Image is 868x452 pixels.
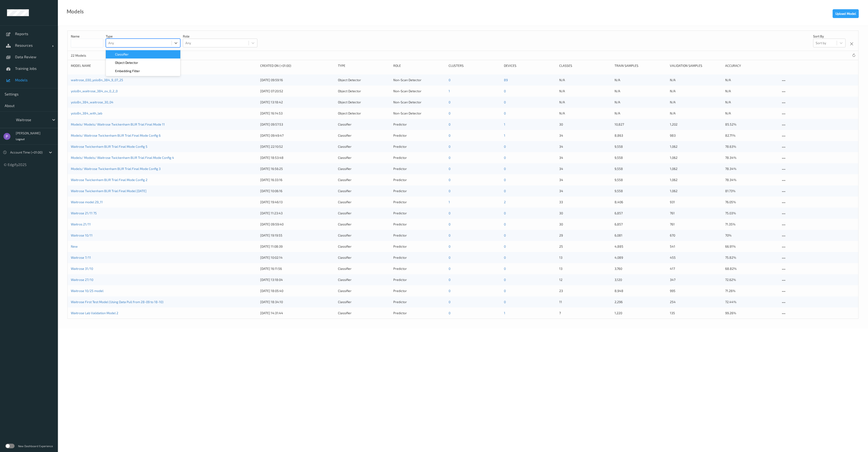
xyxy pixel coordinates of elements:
[338,311,390,315] div: Classifier
[725,244,777,249] p: 66.91%
[260,111,335,116] div: [DATE] 16:14:53
[338,144,390,149] div: Classifier
[338,255,390,260] div: Classifier
[725,211,777,215] p: 75.03%
[338,200,390,204] div: Classifier
[71,278,93,282] a: Waitrose 27/10
[670,311,722,315] p: 135
[183,34,257,39] p: Role
[449,89,450,93] a: 1
[338,233,390,238] div: Classifier
[615,277,667,282] p: 3,120
[338,222,390,227] div: Classifier
[725,233,777,238] p: 70%
[260,266,335,271] div: [DATE] 16:11:56
[504,222,506,226] a: 0
[615,189,667,193] p: 9,558
[71,89,118,93] a: yolo8n_waitrose_384_ov_0_2_0
[71,200,103,204] a: Waitrose model 29_11
[338,277,390,282] div: Classifier
[559,111,611,116] p: N/A
[615,222,667,227] p: 6,857
[393,300,445,304] div: Predictor
[615,122,667,127] p: 10,827
[115,60,138,65] span: Object Detector
[260,189,335,193] div: [DATE] 10:06:16
[670,63,722,68] div: Validation Samples
[338,166,390,171] div: Classifier
[449,244,450,248] a: 0
[338,100,390,105] div: Object Detector
[393,233,445,238] div: Predictor
[725,144,777,149] p: 78.63%
[338,78,390,82] div: Object Detector
[725,266,777,271] p: 68.82%
[725,200,777,204] p: 76.05%
[71,156,174,160] a: Models/ Models/ Waitrose Twickenham BLIR Trial Final Mode Config 4
[106,34,180,39] p: Type
[559,89,611,93] p: N/A
[71,78,123,82] a: waitrose_030_yolo8n_384_9_07_25
[504,233,506,237] a: 0
[615,78,667,82] p: N/A
[260,133,335,138] div: [DATE] 09:49:47
[260,100,335,105] div: [DATE] 13:18:42
[559,63,611,68] div: Classes
[449,122,450,126] a: 0
[615,100,667,105] p: N/A
[449,233,450,237] a: 0
[559,166,611,171] p: 34
[670,100,722,105] p: N/A
[260,300,335,304] div: [DATE] 18:34:10
[393,200,445,204] div: Predictor
[725,311,777,315] p: 99.26%
[725,89,777,93] p: N/A
[393,178,445,182] div: Predictor
[504,178,506,182] a: 0
[670,122,722,127] p: 1,202
[559,144,611,149] p: 34
[670,89,722,93] p: N/A
[393,277,445,282] div: Predictor
[725,133,777,138] p: 82.71%
[559,155,611,160] p: 34
[338,133,390,138] div: Classifier
[670,189,722,193] p: 1,062
[338,178,390,182] div: Classifier
[615,200,667,204] p: 8,406
[71,222,91,226] a: Waitros 21/11
[670,222,722,227] p: 761
[504,244,506,248] a: 0
[559,266,611,271] p: 13
[71,267,93,271] a: Waitrose 31/10
[449,311,450,315] a: 0
[670,78,722,82] p: N/A
[670,233,722,238] p: 670
[338,289,390,293] div: Classifier
[559,178,611,182] p: 34
[559,222,611,227] p: 30
[393,266,445,271] div: Predictor
[71,34,103,39] p: Name
[71,122,165,126] a: Models/ Models/ Waitrose Twickenham BLIR Trial Final Mode 11
[393,89,445,93] div: Non-Scan Detector
[393,189,445,193] div: Predictor
[260,255,335,260] div: [DATE] 10:02:14
[449,178,450,182] a: 0
[449,133,450,137] a: 0
[615,311,667,315] p: 1,220
[833,9,859,18] button: Upload Model
[393,211,445,215] div: Predictor
[504,111,506,115] a: 0
[615,111,667,116] p: N/A
[338,266,390,271] div: Classifier
[260,144,335,149] div: [DATE] 22:10:52
[559,78,611,82] p: N/A
[615,63,667,68] div: Train Samples
[559,211,611,215] p: 30
[71,111,102,115] a: yolo8n_384_with_lab
[393,166,445,171] div: Predictor
[504,156,506,160] a: 0
[449,211,450,215] a: 0
[559,289,611,293] p: 23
